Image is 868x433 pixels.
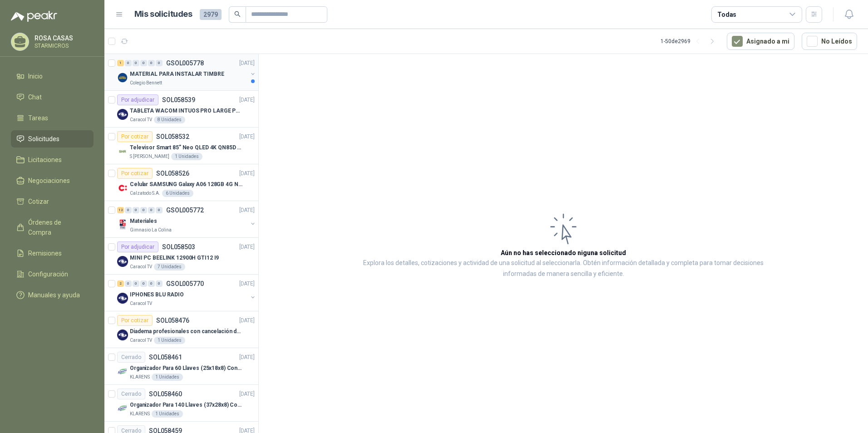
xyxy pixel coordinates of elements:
[134,8,192,21] h1: Mis solicitudes
[162,244,195,250] p: SOL058503
[239,280,255,288] p: [DATE]
[239,169,255,178] p: [DATE]
[166,60,204,66] p: GSOL005778
[239,316,255,325] p: [DATE]
[117,205,256,234] a: 12 0 0 0 0 0 GSOL005772[DATE] Company LogoMaterialesGimnasio La Colina
[152,374,183,381] div: 1 Unidades
[130,226,172,234] p: Gimnasio La Colina
[661,34,720,49] div: 1 - 50 de 2969
[28,269,68,279] span: Configuración
[117,241,158,252] div: Por adjudicar
[149,391,182,397] p: SOL058460
[117,330,128,340] img: Company Logo
[117,182,128,193] img: Company Logo
[28,197,49,207] span: Cotizar
[156,317,189,324] p: SOL058476
[28,92,42,102] span: Chat
[154,263,185,271] div: 7 Unidades
[104,238,258,275] a: Por adjudicarSOL058503[DATE] Company LogoMINI PC BEELINK 12900H GTI12 I9Caracol TV7 Unidades
[133,280,139,287] div: 0
[130,143,243,152] p: Televisor Smart 85” Neo QLED 4K QN85D (QN85QN85DBKXZL)
[11,266,94,283] a: Configuración
[239,133,255,141] p: [DATE]
[130,116,152,123] p: Caracol TV
[162,97,195,103] p: SOL058539
[156,133,189,140] p: SOL058532
[11,214,94,241] a: Órdenes de Compra
[239,59,255,68] p: [DATE]
[117,168,153,179] div: Por cotizar
[350,258,777,280] p: Explora los detalles, cotizaciones y actividad de una solicitud al seleccionarla. Obtén informaci...
[11,245,94,262] a: Remisiones
[130,79,162,87] p: Colegio Bennett
[117,280,124,287] div: 2
[239,206,255,215] p: [DATE]
[802,33,857,50] button: No Leídos
[28,71,43,81] span: Inicio
[117,58,256,87] a: 1 0 0 0 0 0 GSOL005778[DATE] Company LogoMATERIAL PARA INSTALAR TIMBREColegio Bennett
[130,190,160,197] p: Calzatodo S.A.
[130,254,219,262] p: MINI PC BEELINK 12900H GTI12 I9
[104,128,258,164] a: Por cotizarSOL058532[DATE] Company LogoTelevisor Smart 85” Neo QLED 4K QN85D (QN85QN85DBKXZL)S [P...
[200,9,222,20] span: 2979
[133,207,139,213] div: 0
[125,280,132,287] div: 0
[152,410,183,418] div: 1 Unidades
[156,207,163,213] div: 0
[156,170,189,177] p: SOL058526
[130,180,243,189] p: Celular SAMSUNG Galaxy A06 128GB 4G Negro
[125,60,132,66] div: 0
[149,354,182,360] p: SOL058461
[28,248,62,258] span: Remisiones
[130,70,224,79] p: MATERIAL PARA INSTALAR TIMBRE
[130,337,152,344] p: Caracol TV
[130,410,150,418] p: KLARENS
[117,315,153,326] div: Por cotizar
[234,11,241,17] span: search
[156,280,163,287] div: 0
[117,60,124,66] div: 1
[117,72,128,83] img: Company Logo
[11,89,94,106] a: Chat
[35,43,91,49] p: STARMICROS
[104,311,258,348] a: Por cotizarSOL058476[DATE] Company LogoDiadema profesionales con cancelación de ruido en micrófon...
[117,94,158,105] div: Por adjudicar
[117,131,153,142] div: Por cotizar
[130,263,152,271] p: Caracol TV
[154,337,185,344] div: 1 Unidades
[104,385,258,422] a: CerradoSOL058460[DATE] Company LogoOrganizador Para 140 Llaves (37x28x8) Con CerraduraKLARENS1 Un...
[117,219,128,230] img: Company Logo
[28,155,62,165] span: Licitaciones
[239,390,255,399] p: [DATE]
[11,11,57,22] img: Logo peakr
[104,164,258,201] a: Por cotizarSOL058526[DATE] Company LogoCelular SAMSUNG Galaxy A06 128GB 4G NegroCalzatodo S.A.6 U...
[35,35,91,41] p: ROSA CASAS
[104,348,258,385] a: CerradoSOL058461[DATE] Company LogoOrganizador Para 60 Llaves (25x18x8) Con CerraduraKLARENS1 Uni...
[28,113,48,123] span: Tareas
[148,280,155,287] div: 0
[501,248,626,258] h3: Aún no has seleccionado niguna solicitud
[11,109,94,127] a: Tareas
[130,401,243,409] p: Organizador Para 140 Llaves (37x28x8) Con Cerradura
[130,107,243,115] p: TABLETA WACOM INTUOS PRO LARGE PTK870K0A
[28,134,59,144] span: Solicitudes
[130,364,243,373] p: Organizador Para 60 Llaves (25x18x8) Con Cerradura
[239,243,255,251] p: [DATE]
[11,172,94,189] a: Negociaciones
[133,60,139,66] div: 0
[717,10,736,20] div: Todas
[140,207,147,213] div: 0
[125,207,132,213] div: 0
[117,293,128,304] img: Company Logo
[148,207,155,213] div: 0
[130,153,169,160] p: S [PERSON_NAME]
[130,374,150,381] p: KLARENS
[117,256,128,267] img: Company Logo
[239,353,255,362] p: [DATE]
[117,146,128,157] img: Company Logo
[239,96,255,104] p: [DATE]
[104,91,258,128] a: Por adjudicarSOL058539[DATE] Company LogoTABLETA WACOM INTUOS PRO LARGE PTK870K0ACaracol TV8 Unid...
[117,352,145,363] div: Cerrado
[166,280,204,287] p: GSOL005770
[140,280,147,287] div: 0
